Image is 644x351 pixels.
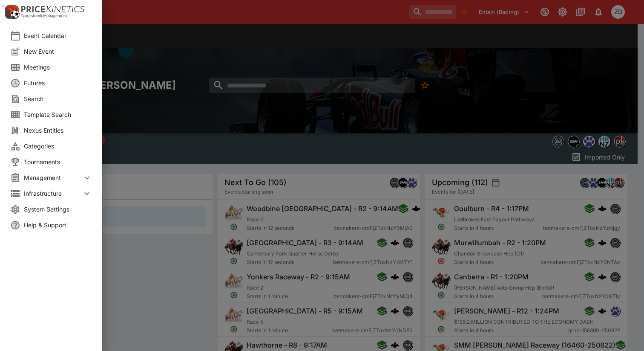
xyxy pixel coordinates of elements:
span: Management [24,173,82,182]
span: Search [24,94,92,103]
span: System Settings [24,205,92,214]
img: PriceKinetics Logo [3,3,20,20]
span: Categories [24,142,92,151]
span: Event Calendar [24,31,92,40]
span: Meetings [24,63,92,72]
span: New Event [24,47,92,56]
span: Nexus Entities [24,126,92,135]
img: Sportsbook Management [21,14,67,18]
span: Infrastructure [24,189,82,198]
span: Tournaments [24,157,92,166]
img: PriceKinetics [21,6,84,12]
span: Help & Support [24,220,92,229]
span: Template Search [24,110,92,119]
span: Futures [24,78,92,87]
